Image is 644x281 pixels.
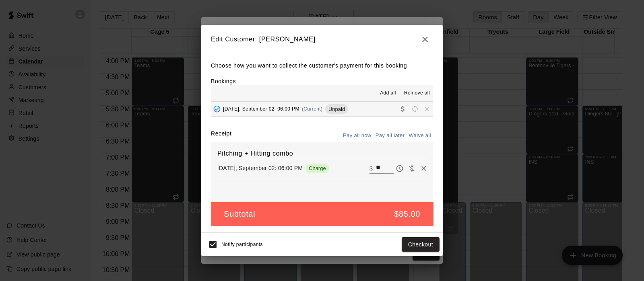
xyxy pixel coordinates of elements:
h6: Pitching + Hitting combo [217,148,427,159]
button: Checkout [402,237,440,252]
span: Remove all [404,89,430,97]
h5: $85.00 [394,209,420,219]
span: Notify participants [221,242,263,247]
span: (Current) [302,106,323,112]
button: Remove all [401,87,433,100]
button: Remove [418,162,430,174]
label: Receipt [211,129,231,142]
p: [DATE], September 02: 06:00 PM [217,164,303,172]
span: [DATE], September 02: 06:00 PM [223,106,299,112]
h2: Edit Customer: [PERSON_NAME] [201,25,443,54]
button: Pay all now [341,129,374,142]
span: Waive payment [406,164,418,171]
span: Collect payment [397,106,409,112]
h5: Subtotal [224,209,255,219]
p: $ [369,164,373,172]
span: Pay later [394,164,406,171]
button: Pay all later [374,129,407,142]
button: Add all [375,87,401,100]
p: Choose how you want to collect the customer's payment for this booking [211,61,433,71]
button: Added - Collect Payment [211,103,223,115]
span: Charge [305,165,329,171]
button: Waive all [407,129,433,142]
label: Bookings [211,78,236,84]
span: Remove [421,106,433,112]
button: Added - Collect Payment[DATE], September 02: 06:00 PM(Current)UnpaidCollect paymentRescheduleRemove [211,102,433,117]
span: Unpaid [325,106,348,112]
span: Add all [380,89,396,97]
span: Reschedule [409,106,421,112]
